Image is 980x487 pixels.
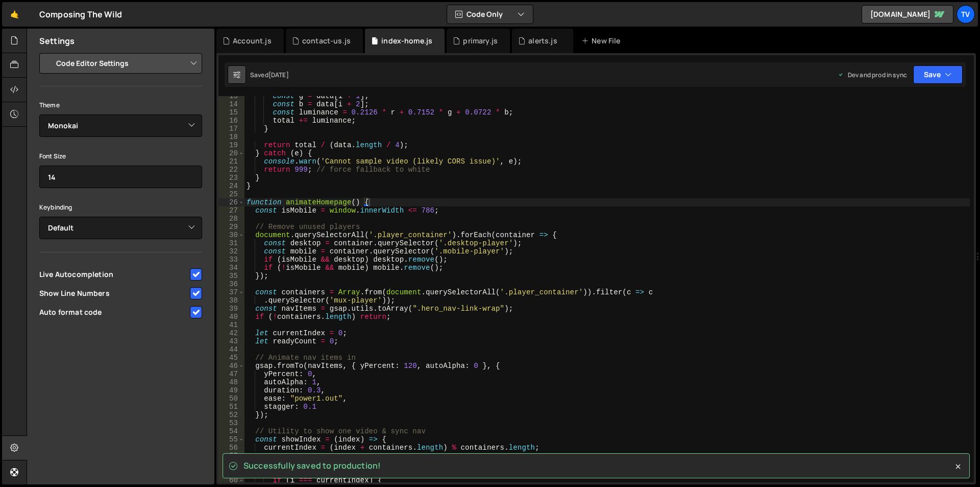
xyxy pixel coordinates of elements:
[39,269,188,280] span: Live Autocompletion
[218,100,244,108] div: 14
[218,231,244,239] div: 30
[218,198,244,206] div: 26
[218,174,244,182] div: 23
[447,5,533,24] button: Code Only
[913,65,963,84] button: Save
[39,151,66,161] label: Font Size
[218,345,244,354] div: 44
[218,354,244,362] div: 45
[218,476,244,484] div: 60
[218,411,244,419] div: 52
[218,337,244,345] div: 43
[218,435,244,444] div: 55
[39,35,75,47] h2: Settings
[250,71,289,79] div: Saved
[218,305,244,313] div: 39
[218,403,244,411] div: 51
[218,125,244,133] div: 17
[218,190,244,198] div: 25
[243,460,381,471] span: Successfully saved to production!
[218,239,244,247] div: 31
[218,157,244,166] div: 21
[39,8,122,20] div: Composing The Wild
[39,202,72,213] label: Keybinding
[218,444,244,452] div: 56
[302,36,351,46] div: contact-us.js
[218,280,244,288] div: 36
[218,133,244,141] div: 18
[957,5,975,24] a: TV
[218,288,244,296] div: 37
[218,468,244,476] div: 59
[218,460,244,468] div: 58
[39,288,188,298] span: Show Line Numbers
[218,182,244,190] div: 24
[218,378,244,386] div: 48
[218,149,244,157] div: 20
[218,427,244,435] div: 54
[218,256,244,264] div: 33
[2,2,27,27] a: 🤙
[218,329,244,337] div: 42
[218,386,244,395] div: 49
[218,370,244,378] div: 47
[218,321,244,329] div: 41
[463,36,498,46] div: primary.js
[838,71,907,79] div: Dev and prod in sync
[268,71,289,79] div: [DATE]
[581,36,624,46] div: New File
[218,247,244,256] div: 32
[218,264,244,272] div: 34
[218,108,244,117] div: 15
[218,395,244,403] div: 50
[218,313,244,321] div: 40
[862,5,953,24] a: [DOMAIN_NAME]
[218,452,244,460] div: 57
[233,36,272,46] div: Account.js
[218,419,244,427] div: 53
[381,36,432,46] div: index-home.js
[218,223,244,231] div: 29
[218,206,244,215] div: 27
[218,117,244,125] div: 16
[218,296,244,305] div: 38
[218,141,244,149] div: 19
[39,307,188,317] span: Auto format code
[39,100,60,110] label: Theme
[528,36,557,46] div: alerts.js
[218,92,244,100] div: 13
[218,272,244,280] div: 35
[218,215,244,223] div: 28
[218,362,244,370] div: 46
[218,166,244,174] div: 22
